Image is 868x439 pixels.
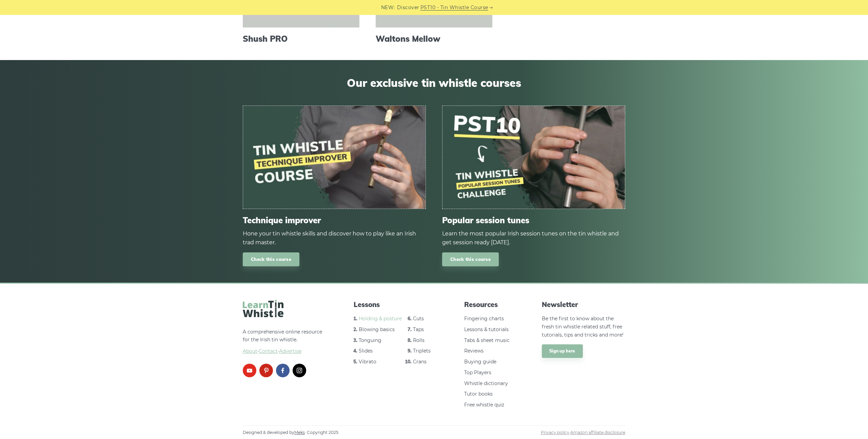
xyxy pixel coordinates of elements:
[243,347,326,356] span: ·
[359,359,376,365] a: Vibrato
[541,429,625,436] span: ·
[259,348,278,354] span: Contact
[464,359,496,365] a: Buying guide
[542,300,625,309] span: Newsletter
[259,348,301,354] a: Contact·Advertise
[243,348,257,354] a: About
[542,315,625,339] p: Be the first to know about the fresh tin whistle related stuff, free tutorials, tips and tricks a...
[243,106,426,209] img: tin-whistle-course
[541,430,569,435] a: Privacy policy
[464,369,491,376] a: Top Players
[359,326,395,332] a: Blowing basics
[570,430,625,435] a: Amazon affiliate disclosure
[243,429,338,436] span: Designed & developed by · Copyright 2025
[243,215,426,225] span: Technique improver
[413,326,424,332] a: Taps
[413,316,424,322] a: Cuts
[420,4,488,12] a: PST10 - Tin Whistle Course
[243,252,299,266] a: Check this course
[442,215,625,225] span: Popular session tunes
[397,4,419,12] span: Discover
[464,316,504,322] a: Fingering charts
[259,364,273,377] a: pinterest
[294,430,305,435] a: Meks
[243,364,256,377] a: youtube
[359,316,402,322] a: Holding & posture
[464,326,509,332] a: Lessons & tutorials
[413,359,427,365] a: Crans
[376,34,492,44] a: Waltons Mellow
[381,4,395,12] span: NEW:
[464,402,504,408] a: Free whistle quiz
[243,76,625,89] span: Our exclusive tin whistle courses
[293,364,306,377] a: instagram
[413,348,431,354] a: Triplets
[243,328,326,356] p: A comprehensive online resource for the Irish tin whistle.
[243,300,283,317] img: LearnTinWhistle.com
[276,364,290,377] a: facebook
[243,34,359,44] a: Shush PRO
[464,337,510,343] a: Tabs & sheet music
[542,344,583,358] a: Sign up here
[442,252,499,266] a: Check this course
[354,300,437,309] span: Lessons
[243,229,426,247] div: Hone your tin whistle skills and discover how to play like an Irish trad master.
[413,337,425,343] a: Rolls
[359,337,381,343] a: Tonguing
[464,348,484,354] a: Reviews
[464,380,508,386] a: Whistle dictionary
[279,348,301,354] span: Advertise
[359,348,373,354] a: Slides
[464,391,493,397] a: Tutor books
[464,300,514,309] span: Resources
[442,229,625,247] div: Learn the most popular Irish session tunes on the tin whistle and get session ready [DATE].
